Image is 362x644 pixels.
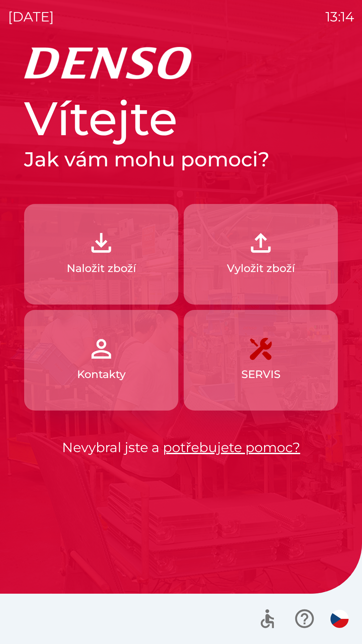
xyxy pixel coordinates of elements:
[246,228,276,258] img: 2fb22d7f-6f53-46d3-a092-ee91fce06e5d.png
[24,147,338,172] h2: Jak vám mohu pomoci?
[184,310,338,411] button: SERVIS
[24,437,338,458] p: Nevybral jste a
[24,90,338,147] h1: Vítejte
[67,260,136,276] p: Naložit zboží
[163,439,300,455] a: potřebujete pomoc?
[86,334,116,364] img: 072f4d46-cdf8-44b2-b931-d189da1a2739.png
[8,7,54,27] p: [DATE]
[227,260,295,276] p: Vyložit zboží
[77,366,126,382] p: Kontakty
[241,366,281,382] p: SERVIS
[24,310,178,411] button: Kontakty
[325,7,354,27] p: 13:14
[24,47,338,79] img: Logo
[24,204,178,305] button: Naložit zboží
[330,610,349,628] img: cs flag
[246,334,276,364] img: 7408382d-57dc-4d4c-ad5a-dca8f73b6e74.png
[86,228,116,258] img: 918cc13a-b407-47b8-8082-7d4a57a89498.png
[184,204,338,305] button: Vyložit zboží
